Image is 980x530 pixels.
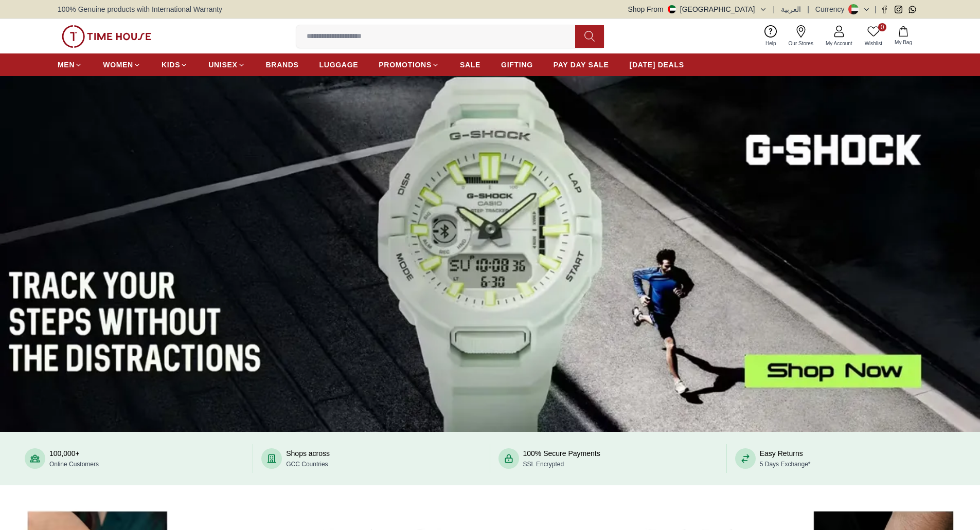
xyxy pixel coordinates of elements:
[760,461,811,468] span: 5 Days Exchange*
[668,5,676,13] img: United Arab Emirates
[881,6,888,13] a: Facebook
[782,23,819,49] a: Our Stores
[815,4,849,14] div: Currency
[761,40,780,47] span: Help
[266,60,299,70] span: BRANDS
[554,56,609,74] a: PAY DAY SALE
[523,448,600,469] div: 100% Secure Payments
[379,56,439,74] a: PROMOTIONS
[630,60,684,70] span: [DATE] DEALS
[554,60,609,70] span: PAY DAY SALE
[379,60,432,70] span: PROMOTIONS
[266,56,299,74] a: BRANDS
[822,40,857,47] span: My Account
[859,23,888,49] a: 0Wishlist
[807,4,809,14] span: |
[890,39,916,46] span: My Bag
[319,60,359,70] span: LUGGAGE
[208,60,237,70] span: UNISEX
[759,23,782,49] a: Help
[460,60,480,70] span: SALE
[460,56,480,74] a: SALE
[103,56,141,74] a: WOMEN
[630,56,684,74] a: [DATE] DEALS
[286,448,330,469] div: Shops across
[62,25,151,48] img: ...
[760,448,811,469] div: Easy Returns
[781,4,801,14] button: العربية
[49,461,99,468] span: Online Customers
[861,40,886,47] span: Wishlist
[895,6,902,13] a: Instagram
[908,6,916,13] a: Whatsapp
[103,60,133,70] span: WOMEN
[501,60,533,70] span: GIFTING
[773,4,775,14] span: |
[208,56,245,74] a: UNISEX
[162,60,180,70] span: KIDS
[58,4,222,14] span: 100% Genuine products with International Warranty
[49,448,99,469] div: 100,000+
[875,4,877,14] span: |
[785,40,817,47] span: Our Stores
[162,56,188,74] a: KIDS
[319,56,359,74] a: LUGGAGE
[286,461,328,468] span: GCC Countries
[501,56,533,74] a: GIFTING
[888,24,918,48] button: My Bag
[878,23,886,31] span: 0
[58,60,75,70] span: MEN
[58,56,82,74] a: MEN
[523,461,564,468] span: SSL Encrypted
[628,4,767,14] button: Shop From[GEOGRAPHIC_DATA]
